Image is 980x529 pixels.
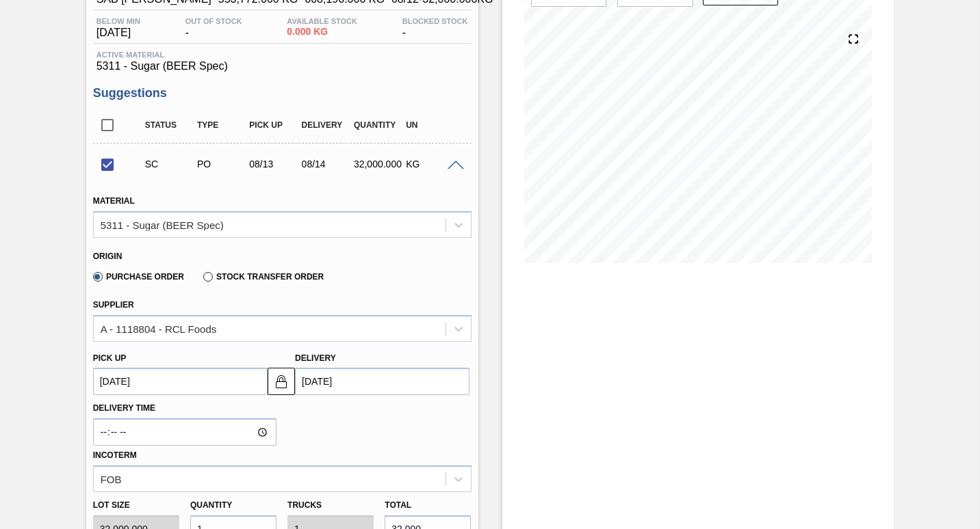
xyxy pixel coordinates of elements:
[287,27,357,37] span: 0.000 KG
[93,272,184,282] label: Purchase Order
[93,300,134,310] label: Supplier
[350,120,407,130] div: Quantity
[185,17,242,25] span: Out Of Stock
[273,373,289,390] img: locked
[182,17,246,39] div: -
[246,120,302,130] div: Pick up
[385,500,411,510] label: Total
[101,219,224,230] div: 5311 - Sugar (BEER Spec)
[96,27,140,39] span: [DATE]
[295,353,336,363] label: Delivery
[194,159,250,169] div: Purchase order
[190,500,232,510] label: Quantity
[203,272,324,282] label: Stock Transfer Order
[96,60,468,72] span: 5311 - Sugar (BEER Spec)
[93,496,179,515] label: Lot size
[298,159,354,169] div: 08/14/2025
[96,51,468,59] span: Active Material
[101,473,122,485] div: FOB
[142,120,198,130] div: Status
[93,450,137,460] label: Incoterm
[399,17,472,39] div: -
[268,368,295,395] button: locked
[96,17,140,25] span: Below Min
[93,353,127,363] label: Pick up
[287,500,322,510] label: Trucks
[93,368,268,395] input: mm/dd/yyyy
[194,120,250,130] div: Type
[93,86,472,100] h3: Suggestions
[142,159,198,169] div: Suggestion Created
[402,159,459,169] div: KG
[298,120,354,130] div: Delivery
[402,17,468,25] span: Blocked Stock
[93,196,135,206] label: Material
[101,323,217,334] div: A - 1118804 - RCL Foods
[287,17,357,25] span: Available Stock
[93,252,122,261] label: Origin
[295,368,469,395] input: mm/dd/yyyy
[402,120,459,130] div: UN
[93,398,276,418] label: Delivery Time
[246,159,302,169] div: 08/13/2025
[350,159,407,169] div: 32,000.000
